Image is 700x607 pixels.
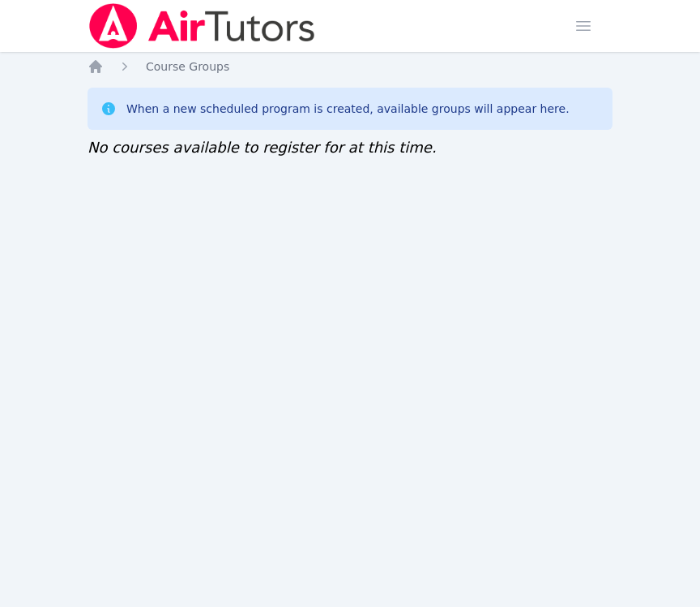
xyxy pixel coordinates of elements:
[87,58,612,75] nav: Breadcrumb
[126,101,570,117] div: When a new scheduled program is created, available groups will appear here.
[146,58,229,75] a: Course Groups
[87,3,317,49] img: Air Tutors
[87,139,437,156] span: No courses available to register for at this time.
[146,60,229,73] span: Course Groups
